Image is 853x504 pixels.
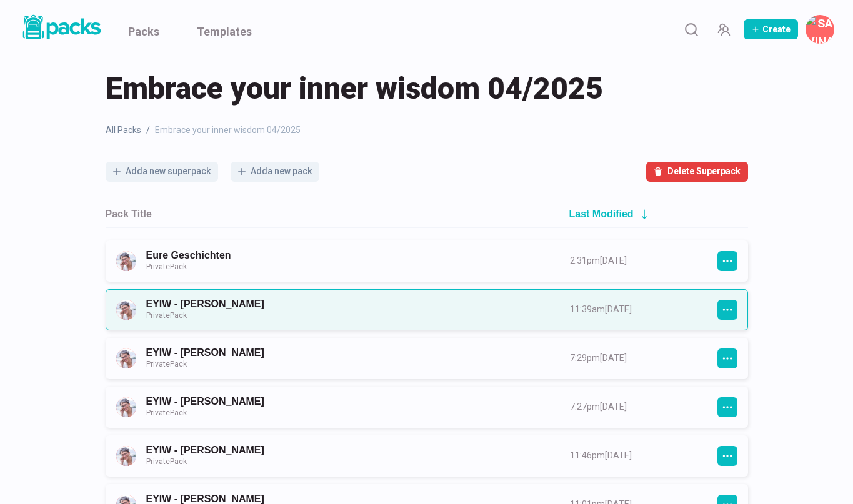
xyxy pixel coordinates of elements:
span: / [146,124,150,137]
button: Manage Team Invites [711,17,736,42]
button: Adda new superpack [106,162,218,182]
h2: Pack Title [106,208,152,220]
h2: Last Modified [569,208,634,220]
img: Packs logo [19,12,103,42]
a: All Packs [106,124,141,137]
button: Create Pack [744,19,798,39]
button: Adda new pack [231,162,319,182]
a: Packs logo [19,12,103,46]
button: Savina Tilmann [806,15,834,44]
button: Delete Superpack [646,162,748,182]
span: Embrace your inner wisdom 04/2025 [155,124,301,137]
button: Search [679,17,704,42]
nav: breadcrumb [106,124,748,137]
span: Embrace your inner wisdom 04/2025 [106,69,603,109]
